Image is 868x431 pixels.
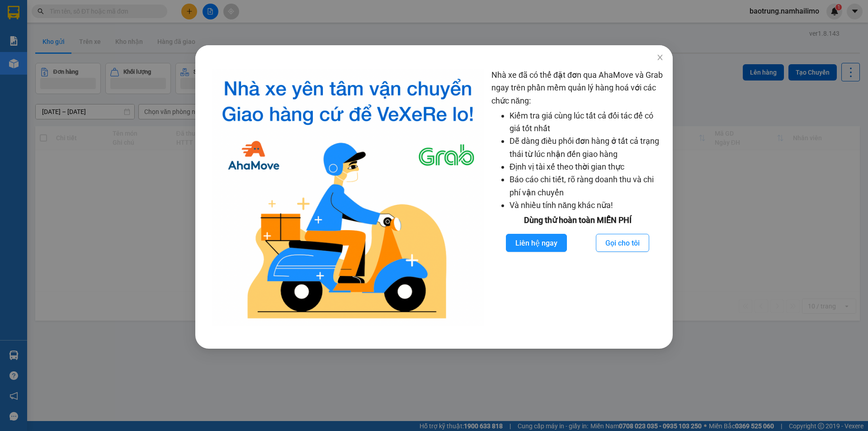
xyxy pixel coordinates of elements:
button: Close [647,45,673,71]
span: Gọi cho tôi [605,237,640,249]
div: Nhà xe đã có thể đặt đơn qua AhaMove và Grab ngay trên phần mềm quản lý hàng hoá với các chức năng: [491,69,664,326]
li: Dễ dàng điều phối đơn hàng ở tất cả trạng thái từ lúc nhận đến giao hàng [509,135,664,161]
li: Và nhiều tính năng khác nữa! [509,199,664,212]
span: close [656,54,664,61]
div: Dùng thử hoàn toàn MIỄN PHÍ [491,214,664,227]
button: Liên hệ ngay [506,234,567,252]
li: Báo cáo chi tiết, rõ ràng doanh thu và chi phí vận chuyển [509,173,664,199]
li: Định vị tài xế theo thời gian thực [509,161,664,173]
li: Kiểm tra giá cùng lúc tất cả đối tác để có giá tốt nhất [509,109,664,135]
button: Gọi cho tôi [596,234,649,252]
img: logo [212,69,484,326]
span: Liên hệ ngay [515,237,557,249]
